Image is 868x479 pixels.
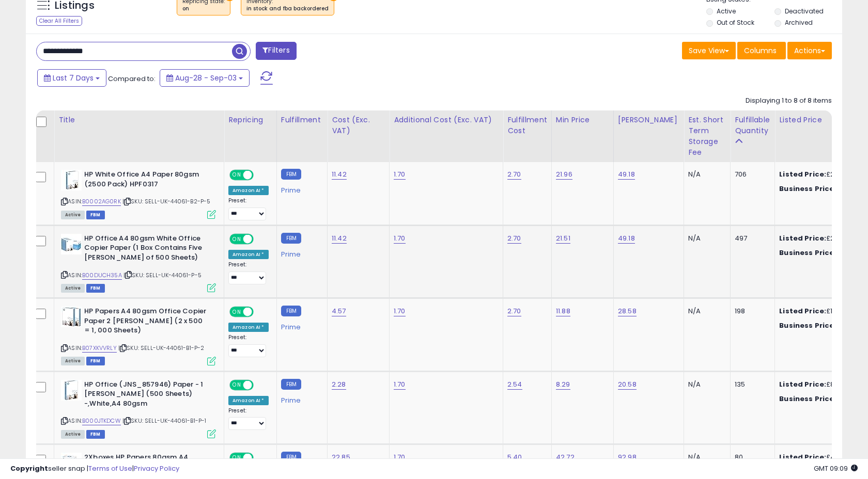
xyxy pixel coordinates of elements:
[61,234,82,254] img: 41jLftXx+8L._SL40_.jpg
[252,234,269,243] span: OFF
[394,306,406,316] a: 1.70
[228,250,269,259] div: Amazon AI *
[779,379,826,389] b: Listed Price:
[618,115,679,125] div: [PERSON_NAME]
[10,464,48,473] strong: Copyright
[61,234,216,291] div: ASIN:
[785,7,824,15] label: Deactivated
[61,307,82,327] img: 51PbvldTyFL._SL40_.jpg
[507,379,522,390] a: 2.54
[228,396,269,405] div: Amazon AI *
[228,197,269,220] div: Preset:
[252,171,269,180] span: OFF
[134,464,179,473] a: Privacy Policy
[10,464,179,474] div: seller snap | |
[61,307,216,364] div: ASIN:
[228,334,269,357] div: Preset:
[556,379,570,390] a: 8.29
[86,430,105,439] span: FBM
[779,321,865,330] div: £11.88
[281,319,319,331] div: Prime
[88,464,132,473] a: Terms of Use
[230,380,243,389] span: ON
[86,357,105,365] span: FBM
[779,306,826,316] b: Listed Price:
[82,417,121,425] a: B000JTKDCW
[61,211,85,219] span: All listings currently available for purchase on Amazon
[779,234,865,243] div: £21.51
[281,233,301,244] small: FBM
[717,18,754,27] label: Out of Stock
[182,5,225,12] div: on
[86,284,105,293] span: FBM
[394,115,499,125] div: Additional Cost (Exc. VAT)
[281,115,323,125] div: Fulfillment
[281,392,319,405] div: Prime
[281,182,319,195] div: Prime
[779,248,865,258] div: £21.5
[61,284,85,293] span: All listings currently available for purchase on Amazon
[256,42,296,60] button: Filters
[84,380,210,411] b: HP Office (JNS_857946) Paper - 1 [PERSON_NAME] (500 Sheets) -,White,A4 80gsm
[281,306,301,316] small: FBM
[787,42,832,59] button: Actions
[36,16,82,26] div: Clear All Filters
[556,169,572,180] a: 21.96
[394,169,406,180] a: 1.70
[123,271,202,279] span: | SKU: SELL-UK-44061-P-5
[737,42,786,59] button: Columns
[779,169,826,179] b: Listed Price:
[779,321,836,330] b: Business Price:
[779,307,865,316] div: £11.88
[556,115,609,125] div: Min Price
[779,233,826,243] b: Listed Price:
[246,5,329,12] div: in stock and fba backordered
[735,380,767,389] div: 135
[556,306,570,316] a: 11.88
[779,394,836,404] b: Business Price:
[332,233,347,244] a: 11.42
[688,115,726,158] div: Est. Short Term Storage Fee
[779,380,865,389] div: £8.29
[779,170,865,179] div: £21.96
[735,234,767,243] div: 497
[252,308,269,316] span: OFF
[61,430,85,439] span: All listings currently available for purchase on Amazon
[332,306,346,316] a: 4.57
[228,407,269,430] div: Preset:
[160,69,250,87] button: Aug-28 - Sep-03
[61,170,216,218] div: ASIN:
[735,115,770,136] div: Fulfillable Quantity
[618,169,635,180] a: 49.18
[746,96,832,106] div: Displaying 1 to 8 of 8 items
[682,42,736,59] button: Save View
[118,344,205,352] span: | SKU: SELL-UK-44061-B1-P-2
[230,308,243,316] span: ON
[618,233,635,244] a: 49.18
[556,233,570,244] a: 21.51
[122,417,207,425] span: | SKU: SELL-UK-44061-B1-P-1
[86,211,105,219] span: FBM
[281,169,301,180] small: FBM
[53,73,94,83] span: Last 7 Days
[779,184,836,194] b: Business Price:
[228,261,269,284] div: Preset:
[228,186,269,195] div: Amazon AI *
[507,169,521,180] a: 2.70
[394,233,406,244] a: 1.70
[814,464,858,473] span: 2025-09-11 09:09 GMT
[779,184,865,194] div: £21.96
[82,271,122,280] a: B00DUCH35A
[281,379,301,390] small: FBM
[175,73,237,83] span: Aug-28 - Sep-03
[84,234,210,265] b: HP Office A4 80gsm White Office Copier Paper (1 Box Contains Five [PERSON_NAME] of 500 Sheets)
[82,197,121,206] a: B0002AG0RK
[84,307,210,338] b: HP Papers A4 80gsm Office Copier Paper 2 [PERSON_NAME] (2 x 500 = 1, 000 Sheets)
[61,357,85,365] span: All listings currently available for purchase on Amazon
[82,344,117,353] a: B07XKVVRLY
[230,234,243,243] span: ON
[332,169,347,180] a: 11.42
[618,306,637,316] a: 28.58
[507,306,521,316] a: 2.70
[108,74,156,84] span: Compared to:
